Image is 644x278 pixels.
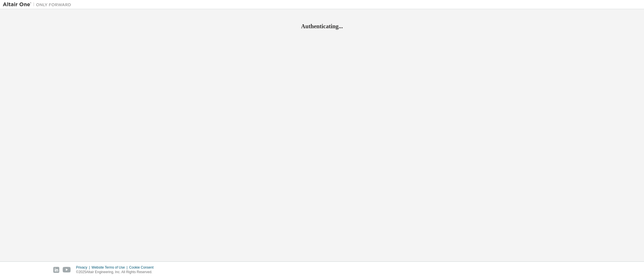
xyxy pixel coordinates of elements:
[76,270,157,275] p: © 2025 Altair Engineering, Inc. All Rights Reserved.
[76,265,91,270] div: Privacy
[129,265,157,270] div: Cookie Consent
[3,23,641,30] h2: Authenticating...
[3,2,74,7] img: Altair One
[91,265,129,270] div: Website Terms of Use
[53,267,59,273] img: linkedin.svg
[63,267,71,273] img: youtube.svg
